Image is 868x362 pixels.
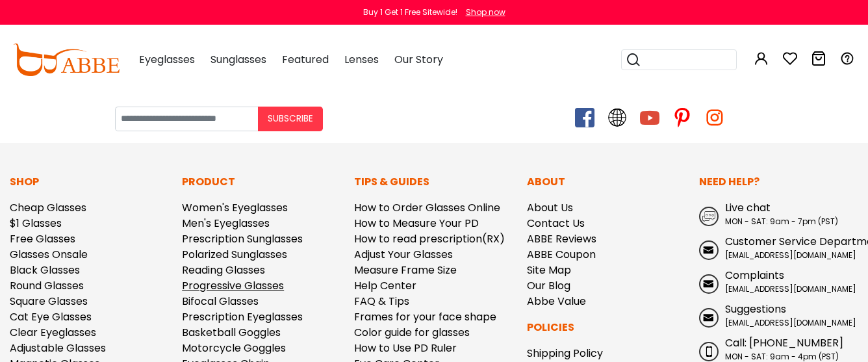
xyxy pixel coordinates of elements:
[354,325,470,340] a: Color guide for glasses
[354,263,457,278] a: Measure Frame Size
[13,44,120,76] img: abbeglasses.com
[705,108,724,127] span: instagram
[211,52,266,67] span: Sunglasses
[10,309,92,324] a: Cat Eye Glasses
[575,108,594,127] span: facebook
[354,294,409,309] a: FAQ & Tips
[527,346,603,361] a: Shipping Policy
[10,247,88,262] a: Glasses Onsale
[699,174,858,190] p: Need Help?
[672,108,692,127] span: pinterest
[182,174,341,190] p: Product
[354,174,513,190] p: Tips & Guides
[527,263,571,278] a: Site Map
[607,108,627,127] span: twitter
[354,200,500,215] a: How to Order Glasses Online
[10,325,96,340] a: Clear Eyeglasses
[10,341,106,356] a: Adjustable Glasses
[182,200,288,215] a: Women's Eyeglasses
[527,320,686,335] p: Policies
[725,216,838,227] span: MON - SAT: 9am - 7pm (PST)
[182,247,287,262] a: Polarized Sunglasses
[354,278,416,293] a: Help Center
[527,294,586,309] a: Abbe Value
[725,335,843,350] span: Call: [PHONE_NUMBER]
[10,200,86,215] a: Cheap Glasses
[725,200,771,215] span: Live chat
[10,231,75,246] a: Free Glasses
[699,302,858,329] a: Suggestions [EMAIL_ADDRESS][DOMAIN_NAME]
[527,278,570,293] a: Our Blog
[466,6,505,18] div: Shop now
[10,216,62,231] a: $1 Glasses
[182,309,303,324] a: Prescription Eyeglasses
[354,231,505,246] a: How to read prescription(RX)
[10,294,88,309] a: Square Glasses
[344,52,379,67] span: Lenses
[354,216,479,231] a: How to Measure Your PD
[354,309,496,324] a: Frames for your face shape
[725,302,786,317] span: Suggestions
[527,247,596,262] a: ABBE Coupon
[10,174,169,190] p: Shop
[363,6,457,18] div: Buy 1 Get 1 Free Sitewide!
[182,325,281,340] a: Basketball Goggles
[459,6,505,18] a: Shop now
[699,200,858,227] a: Live chat MON - SAT: 9am - 7pm (PST)
[725,250,856,261] span: [EMAIL_ADDRESS][DOMAIN_NAME]
[527,216,585,231] a: Contact Us
[182,294,259,309] a: Bifocal Glasses
[725,351,839,362] span: MON - SAT: 9am - 4pm (PST)
[354,247,453,262] a: Adjust Your Glasses
[699,234,858,261] a: Customer Service Department [EMAIL_ADDRESS][DOMAIN_NAME]
[282,52,329,67] span: Featured
[182,341,286,356] a: Motorcycle Goggles
[182,263,265,278] a: Reading Glasses
[115,107,258,131] input: Your email
[10,263,80,278] a: Black Glasses
[527,174,686,190] p: About
[699,268,858,295] a: Complaints [EMAIL_ADDRESS][DOMAIN_NAME]
[139,52,195,67] span: Eyeglasses
[182,231,303,246] a: Prescription Sunglasses
[394,52,443,67] span: Our Story
[258,107,323,131] button: Subscribe
[10,278,84,293] a: Round Glasses
[725,268,784,283] span: Complaints
[182,216,270,231] a: Men's Eyeglasses
[527,231,596,246] a: ABBE Reviews
[725,283,856,294] span: [EMAIL_ADDRESS][DOMAIN_NAME]
[182,278,284,293] a: Progressive Glasses
[725,317,856,328] span: [EMAIL_ADDRESS][DOMAIN_NAME]
[527,200,573,215] a: About Us
[640,108,659,127] span: youtube
[354,341,457,356] a: How to Use PD Ruler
